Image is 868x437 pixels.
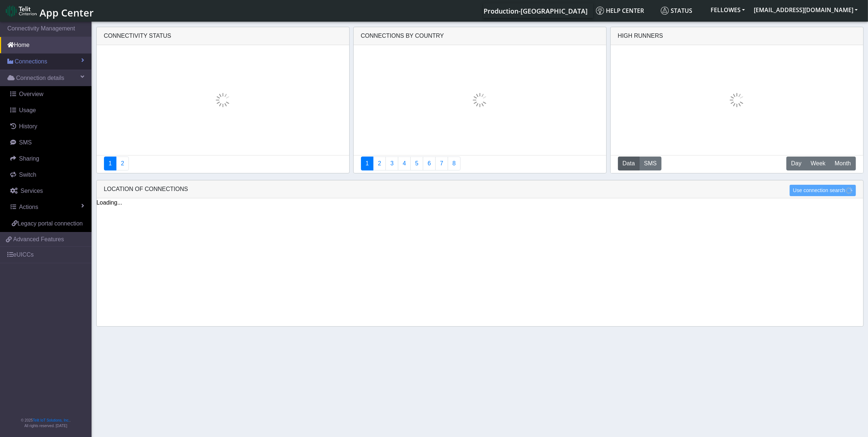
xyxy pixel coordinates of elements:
[484,7,588,15] span: Production-[GEOGRAPHIC_DATA]
[33,418,70,422] a: Telit IoT Solutions, Inc.
[448,157,461,170] a: Not Connected for 30 days
[19,155,39,162] span: Sharing
[104,157,117,170] a: Connectivity status
[361,157,599,170] nav: Summary paging
[19,172,36,178] span: Switch
[40,6,94,19] span: App Center
[15,57,47,66] span: Connections
[596,7,604,15] img: knowledge.svg
[410,157,423,170] a: Usage by Carrier
[661,7,669,15] img: status.svg
[354,27,606,45] div: Connections By Country
[3,199,92,215] a: Actions
[19,123,37,129] span: History
[3,151,92,167] a: Sharing
[596,7,644,15] span: Help center
[661,7,692,15] span: Status
[791,159,801,168] span: Day
[3,167,92,183] a: Switch
[845,187,853,194] img: loading
[3,102,92,118] a: Usage
[730,93,744,107] img: loading.gif
[398,157,411,170] a: Connections By Carrier
[811,159,826,168] span: Week
[385,157,398,170] a: Usage per Country
[19,107,36,113] span: Usage
[97,27,349,45] div: Connectivity status
[6,5,37,17] img: logo-telit-cinterion-gw-new.png
[835,159,851,168] span: Month
[806,157,830,170] button: Week
[19,91,44,97] span: Overview
[21,188,43,194] span: Services
[618,157,640,170] button: Data
[618,32,663,40] div: High Runners
[19,204,38,210] span: Actions
[19,139,32,146] span: SMS
[483,3,587,18] a: Your current platform instance
[639,157,662,170] button: SMS
[658,3,706,18] a: Status
[3,183,92,199] a: Services
[373,157,386,170] a: Carrier
[116,157,129,170] a: Deployment status
[786,157,806,170] button: Day
[16,74,64,82] span: Connection details
[6,3,93,19] a: App Center
[97,180,863,198] div: LOCATION OF CONNECTIONS
[97,198,863,207] div: Loading...
[830,157,856,170] button: Month
[216,93,230,107] img: loading.gif
[13,235,64,244] span: Advanced Features
[423,157,436,170] a: 14 Days Trend
[18,220,83,227] span: Legacy portal connection
[3,135,92,151] a: SMS
[361,157,374,170] a: Connections By Country
[104,157,342,170] nav: Summary paging
[706,3,749,16] button: FELLOWES
[593,3,658,18] a: Help center
[3,86,92,102] a: Overview
[473,93,487,107] img: loading.gif
[790,185,856,196] button: Use connection search
[749,3,862,16] button: [EMAIL_ADDRESS][DOMAIN_NAME]
[3,118,92,135] a: History
[435,157,448,170] a: Zero Session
